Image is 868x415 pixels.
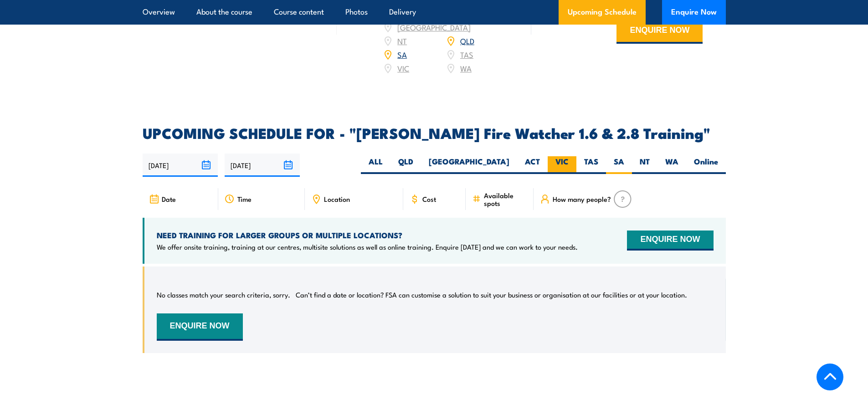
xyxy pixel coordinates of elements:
label: ALL [361,156,390,174]
h2: UPCOMING SCHEDULE FOR - "[PERSON_NAME] Fire Watcher 1.6 & 2.8 Training" [143,126,726,139]
p: We offer onsite training, training at our centres, multisite solutions as well as online training... [157,242,578,251]
span: Cost [422,195,436,203]
span: Available spots [484,191,527,207]
label: WA [657,156,686,174]
span: Location [324,195,350,203]
button: ENQUIRE NOW [616,19,703,44]
label: Online [686,156,726,174]
h4: NEED TRAINING FOR LARGER GROUPS OR MULTIPLE LOCATIONS? [157,230,578,240]
input: To date [225,154,300,177]
label: SA [606,156,632,174]
p: Can’t find a date or location? FSA can customise a solution to suit your business or organisation... [296,290,687,299]
span: Time [237,195,252,203]
span: Date [162,195,176,203]
button: ENQUIRE NOW [627,231,713,251]
p: No classes match your search criteria, sorry. [157,290,290,299]
span: How many people? [553,195,611,203]
label: VIC [548,156,576,174]
label: TAS [576,156,606,174]
label: NT [632,156,657,174]
button: ENQUIRE NOW [157,313,243,341]
label: QLD [390,156,421,174]
label: ACT [517,156,548,174]
a: QLD [460,35,474,46]
label: [GEOGRAPHIC_DATA] [421,156,517,174]
a: SA [397,49,407,60]
input: From date [143,154,218,177]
